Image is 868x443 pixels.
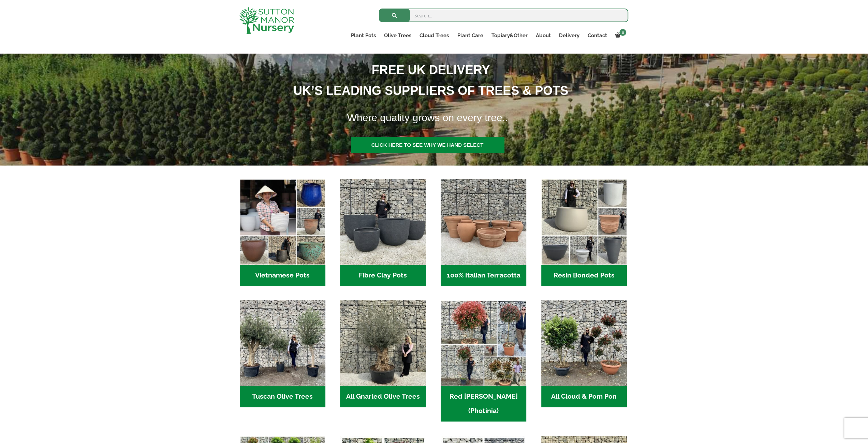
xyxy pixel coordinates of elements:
h2: Tuscan Olive Trees [240,386,325,407]
input: Search... [379,9,628,22]
a: 0 [611,31,628,40]
a: Visit product category All Cloud & Pom Pon [541,300,627,407]
img: Home - 1B137C32 8D99 4B1A AA2F 25D5E514E47D 1 105 c [441,179,526,265]
h1: FREE UK DELIVERY UK’S LEADING SUPPLIERS OF TREES & POTS [180,59,673,101]
img: logo [239,7,294,34]
span: 0 [619,29,626,36]
h1: Where quality grows on every tree.. [339,108,674,128]
a: Visit product category Resin Bonded Pots [541,179,627,286]
img: Home - A124EB98 0980 45A7 B835 C04B779F7765 [541,300,627,386]
a: Visit product category All Gnarled Olive Trees [340,300,426,407]
h2: Fibre Clay Pots [340,265,426,286]
a: About [531,31,555,40]
a: Contact [583,31,611,40]
h2: All Gnarled Olive Trees [340,386,426,407]
img: Home - 7716AD77 15EA 4607 B135 B37375859F10 [240,300,325,386]
a: Cloud Trees [415,31,453,40]
h2: All Cloud & Pom Pon [541,386,627,407]
a: Visit product category Fibre Clay Pots [340,179,426,286]
a: Visit product category Vietnamese Pots [240,179,325,286]
a: Visit product category Tuscan Olive Trees [240,300,325,407]
h2: Vietnamese Pots [240,265,325,286]
img: Home - 8194B7A3 2818 4562 B9DD 4EBD5DC21C71 1 105 c 1 [340,179,426,265]
img: Home - 6E921A5B 9E2F 4B13 AB99 4EF601C89C59 1 105 c [240,179,325,265]
h2: Red [PERSON_NAME] (Photinia) [441,386,526,421]
a: Plant Care [453,31,487,40]
h2: Resin Bonded Pots [541,265,627,286]
a: Topiary&Other [487,31,531,40]
a: Delivery [555,31,583,40]
a: Olive Trees [380,31,415,40]
a: Plant Pots [347,31,380,40]
img: Home - F5A23A45 75B5 4929 8FB2 454246946332 [441,300,526,386]
a: Visit product category 100% Italian Terracotta [441,179,526,286]
h2: 100% Italian Terracotta [441,265,526,286]
img: Home - 5833C5B7 31D0 4C3A 8E42 DB494A1738DB [340,300,426,386]
a: Visit product category Red Robin (Photinia) [441,300,526,421]
img: Home - 67232D1B A461 444F B0F6 BDEDC2C7E10B 1 105 c [541,179,627,265]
